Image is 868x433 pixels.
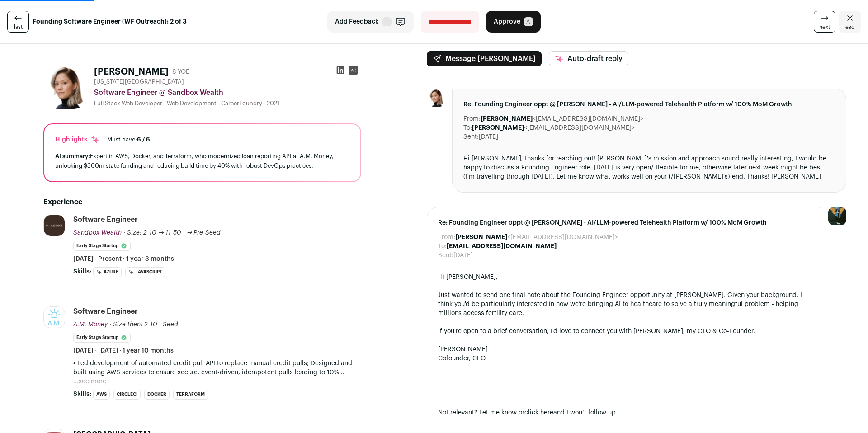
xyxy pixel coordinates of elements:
[73,306,138,316] div: Software Engineer
[427,51,542,66] button: Message [PERSON_NAME]
[183,228,185,237] span: ·
[73,321,108,328] span: A.M. Money
[455,234,507,240] b: [PERSON_NAME]
[93,390,110,400] li: AWS
[463,114,481,123] dt: From:
[524,409,553,416] a: click here
[173,390,208,400] li: Terraform
[137,136,150,142] span: 6 / 6
[43,66,87,109] img: a45c42861aa3388a1466a0de49cb733fd5bf0e2126674686b4ebc042669cdc76.png
[163,321,178,328] span: Seed
[494,17,520,26] span: Approve
[73,254,174,264] span: [DATE] - Present · 1 year 3 months
[187,230,221,236] span: → Pre-Seed
[463,132,479,141] dt: Sent:
[73,215,138,225] div: Software Engineer
[447,243,557,249] b: [EMAIL_ADDRESS][DOMAIN_NAME]
[94,100,361,107] div: Full Stack Web Developer - Web Development - CareerFoundry - 2021
[107,136,150,143] div: Must have:
[55,135,100,144] div: Highlights
[44,215,65,236] img: e6064091403eeee8321e6f43762d5cbeb57c4a6cc02aedbeb705197216fe9b02.jpg
[438,274,498,280] span: Hi [PERSON_NAME],
[144,390,170,400] li: Docker
[33,17,187,26] strong: Founding Software Engineer (WF Outreach): 2 of 3
[438,242,447,251] dt: To:
[438,218,810,227] span: Re: Founding Engineer oppt @ [PERSON_NAME] - AI/LLM-powered Telehealth Platform w/ 100% MoM Growth
[524,17,533,26] span: A
[479,132,498,141] dd: [DATE]
[73,333,131,343] li: Early Stage Startup
[123,230,181,236] span: · Size: 2-10 → 11-50
[438,233,455,242] dt: From:
[73,230,122,236] span: Sandbox Wealth
[427,89,445,107] img: a45c42861aa3388a1466a0de49cb733fd5bf0e2126674686b4ebc042669cdc76.png
[438,328,755,334] span: If you're open to a brief conversation, I'd love to connect you with [PERSON_NAME], my CTO & Co-F...
[438,346,488,353] span: [PERSON_NAME]
[839,11,861,33] a: Close
[159,320,161,329] span: ·
[453,251,473,260] dd: [DATE]
[438,355,486,362] span: Cofounder, CEO
[109,321,157,328] span: · Size then: 2-10
[845,24,854,31] span: esc
[438,408,810,417] div: Not relevant? Let me know or and I won’t follow up.
[327,11,414,33] button: Add Feedback F
[73,390,91,399] span: Skills:
[73,346,174,355] span: [DATE] - [DATE] · 1 year 10 months
[44,305,65,330] img: 9c86b76c48c0f472c0efdfa0e6fe663fc0bc5c56d76e6e91519fae2d16142d51.png
[55,151,349,170] div: Expert in AWS, Docker, and Terraform, who modernized loan reporting API at A.M. Money, unlocking ...
[335,17,379,26] span: Add Feedback
[172,67,189,76] div: 8 YOE
[73,377,106,386] button: ...see more
[125,267,165,277] li: JavaScript
[73,267,91,276] span: Skills:
[472,125,524,131] b: [PERSON_NAME]
[14,24,23,31] span: last
[7,11,29,33] a: last
[94,87,361,98] div: Software Engineer @ Sandbox Wealth
[819,24,830,31] span: next
[113,390,141,400] li: CircleCI
[43,197,361,207] h2: Experience
[828,207,846,225] img: 12031951-medium_jpg
[481,114,643,123] dd: <[EMAIL_ADDRESS][DOMAIN_NAME]>
[94,78,184,85] span: [US_STATE][GEOGRAPHIC_DATA]
[55,153,90,159] span: AI summary:
[93,267,122,277] li: Azure
[455,233,618,242] dd: <[EMAIL_ADDRESS][DOMAIN_NAME]>
[463,154,835,181] div: Hi [PERSON_NAME], thanks for reaching out! [PERSON_NAME]'s mission and approach sound really inte...
[438,251,453,260] dt: Sent:
[472,123,635,132] dd: <[EMAIL_ADDRESS][DOMAIN_NAME]>
[481,116,533,122] b: [PERSON_NAME]
[73,241,131,251] li: Early Stage Startup
[549,51,628,66] button: Auto-draft reply
[814,11,835,33] a: next
[438,292,802,316] span: Just wanted to send one final note about the Founding Engineer opportunity at [PERSON_NAME]. Give...
[382,17,392,26] span: F
[463,123,472,132] dt: To:
[94,66,169,78] h1: [PERSON_NAME]
[463,100,835,109] span: Re: Founding Engineer oppt @ [PERSON_NAME] - AI/LLM-powered Telehealth Platform w/ 100% MoM Growth
[486,11,541,33] button: Approve A
[73,359,361,377] p: • Led development of automated credit pull API to replace manual credit pulls; Designed and built...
